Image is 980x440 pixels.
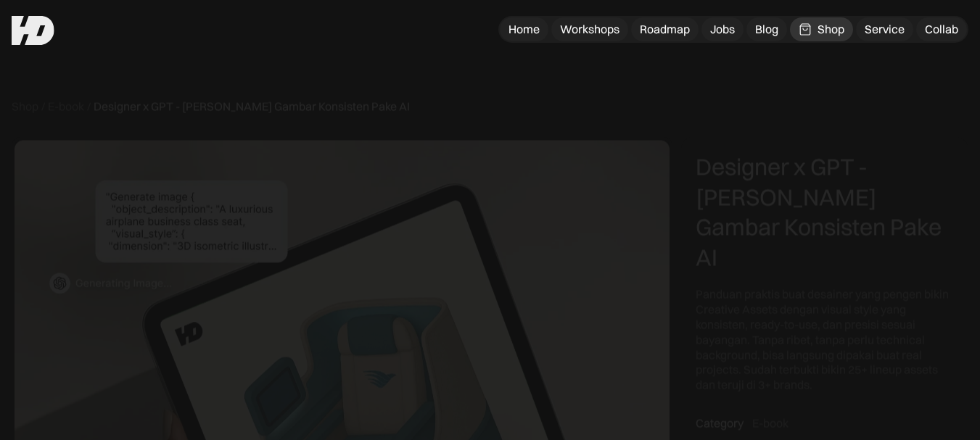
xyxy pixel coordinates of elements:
a: Service [856,17,913,41]
div: Roadmap [640,22,690,37]
div: Home [508,22,540,37]
div: / [87,99,91,114]
div: Collab [925,22,958,37]
a: Home [500,17,548,41]
div: / [41,99,45,114]
div: Designer x GPT - [PERSON_NAME] Gambar Konsisten Pake AI [696,151,954,272]
div: Jobs [710,22,735,37]
div: Workshops [560,22,619,37]
a: Blog [746,17,787,41]
a: E-book [48,99,84,114]
div: Panduan praktis buat desainer yang pengen bikin Creative Assets dengan visual style yang konsiste... [696,287,954,393]
a: Collab [916,17,967,41]
a: Shop [12,99,38,114]
div: Shop [818,22,844,37]
div: Category [696,415,744,431]
div: Blog [755,22,778,37]
div: Service [865,22,905,37]
div: E-book [752,415,788,431]
a: Jobs [701,17,744,41]
div: Designer x GPT - [PERSON_NAME] Gambar Konsisten Pake AI [94,99,410,114]
a: Roadmap [631,17,699,41]
a: Workshops [551,17,628,41]
a: Shop [790,17,853,41]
